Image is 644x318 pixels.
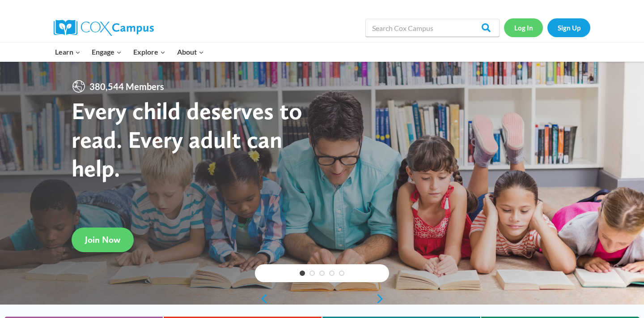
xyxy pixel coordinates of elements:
a: 5 [339,271,344,276]
span: Join Now [85,234,120,245]
strong: Every child deserves to read. Every adult can help. [72,96,302,182]
button: Child menu of About [171,43,210,61]
span: 380,544 Members [86,79,168,94]
a: previous [255,293,268,304]
button: Child menu of Learn [49,43,86,61]
a: Sign Up [547,18,590,37]
button: Child menu of Engage [86,43,128,61]
a: Log In [504,18,543,37]
input: Search Cox Campus [365,19,500,37]
a: next [376,293,389,304]
a: 3 [319,271,325,276]
a: 2 [309,271,315,276]
button: Child menu of Explore [127,43,171,61]
nav: Secondary Navigation [504,18,590,37]
a: Join Now [72,228,134,252]
img: Cox Campus [54,20,154,36]
div: content slider buttons [255,290,389,308]
a: 4 [329,271,335,276]
a: 1 [300,271,305,276]
nav: Primary Navigation [49,43,209,61]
